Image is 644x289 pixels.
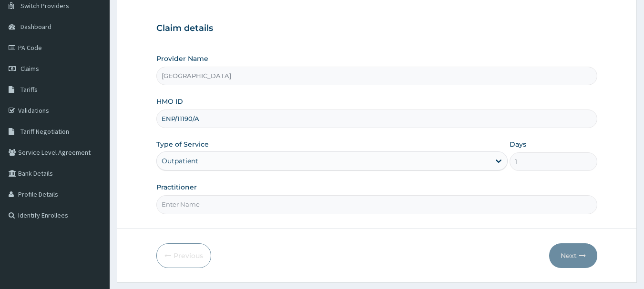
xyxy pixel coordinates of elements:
[20,1,69,10] span: Switch Providers
[156,110,598,128] input: Enter HMO ID
[510,140,526,149] label: Days
[156,54,208,63] label: Provider Name
[549,243,597,268] button: Next
[156,23,598,34] h3: Claim details
[20,64,39,73] span: Claims
[162,156,198,166] div: Outpatient
[20,127,69,136] span: Tariff Negotiation
[20,22,51,31] span: Dashboard
[156,97,183,106] label: HMO ID
[156,140,209,149] label: Type of Service
[156,243,211,268] button: Previous
[156,182,197,192] label: Practitioner
[20,85,38,94] span: Tariffs
[156,195,598,214] input: Enter Name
